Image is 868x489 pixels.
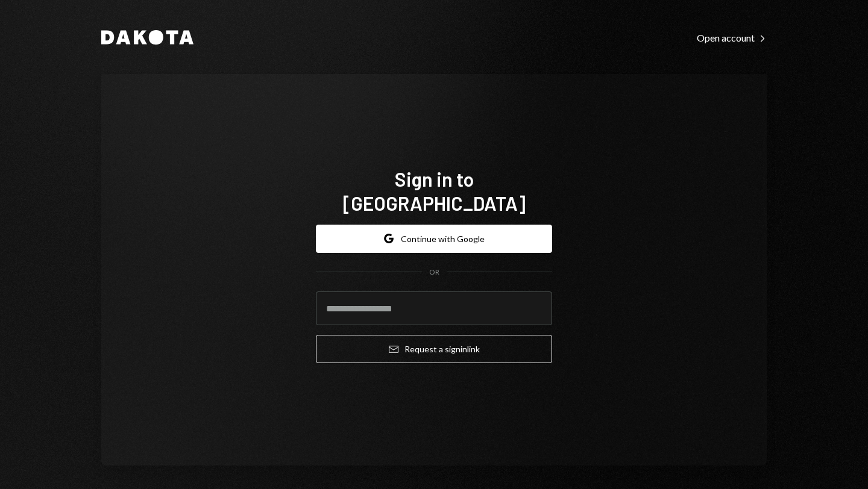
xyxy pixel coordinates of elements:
[697,31,767,44] a: Open account
[316,225,552,253] button: Continue with Google
[316,167,552,215] h1: Sign in to [GEOGRAPHIC_DATA]
[316,335,552,363] button: Request a signinlink
[429,267,439,278] div: OR
[697,32,767,44] div: Open account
